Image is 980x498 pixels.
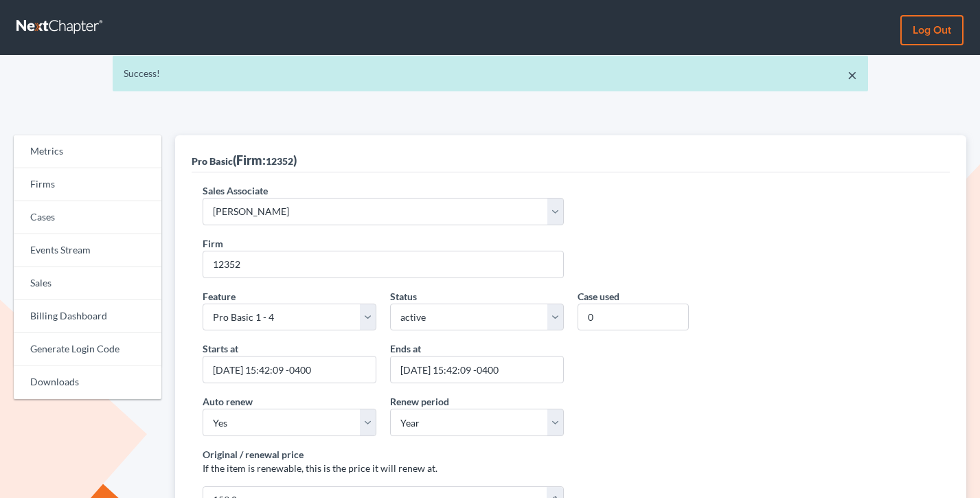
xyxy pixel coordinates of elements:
[203,251,564,278] input: 1234
[203,289,236,304] label: Feature
[203,341,238,356] label: Starts at
[203,394,253,409] label: Auto renew
[578,304,689,331] input: 0
[14,333,161,366] a: Generate Login Code
[203,462,564,475] p: If the item is renewable, this is the price it will renew at.
[14,300,161,333] a: Billing Dashboard
[203,447,304,462] label: Original / renewal price
[124,67,857,80] div: Success!
[203,356,376,383] input: MM/DD/YYYY
[14,168,161,201] a: Firms
[266,155,293,167] span: 12352
[14,135,161,168] a: Metrics
[390,356,564,383] input: MM/DD/YYYY
[14,234,161,267] a: Events Stream
[14,201,161,234] a: Cases
[14,366,161,399] a: Downloads
[390,341,421,356] label: Ends at
[390,394,449,409] label: Renew period
[203,183,268,198] label: Sales Associate
[203,236,223,251] label: Firm
[14,267,161,300] a: Sales
[390,289,417,304] label: Status
[192,152,297,168] div: (Firm: )
[192,155,233,167] span: Pro Basic
[847,67,857,83] a: ×
[578,289,619,304] label: Case used
[900,15,964,45] a: Log out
